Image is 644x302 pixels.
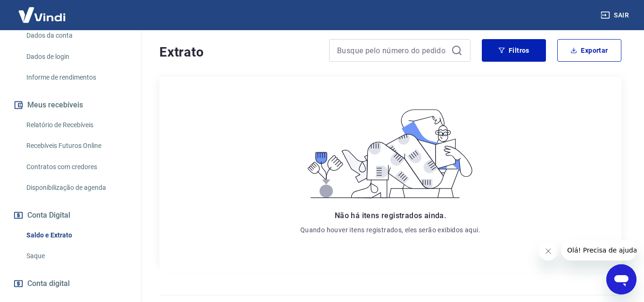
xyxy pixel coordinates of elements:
a: Dados da conta [23,26,130,45]
a: Disponibilização de agenda [23,178,130,197]
a: Conta digital [11,273,130,294]
a: Relatório de Recebíveis [23,115,130,135]
h4: Extrato [159,43,318,62]
span: Olá! Precisa de ajuda? [6,7,79,14]
span: Não há itens registrados ainda. [335,211,446,220]
input: Busque pelo número do pedido [337,43,447,57]
a: Saldo e Extrato [23,226,130,245]
img: Vindi [11,0,73,29]
button: Filtros [482,39,546,62]
iframe: Mensagem da empresa [561,240,636,261]
iframe: Botão para abrir a janela de mensagens [606,264,636,294]
a: Informe de rendimentos [23,68,130,87]
button: Meus recebíveis [11,95,130,115]
iframe: Fechar mensagem [539,242,558,261]
p: Quando houver itens registrados, eles serão exibidos aqui. [300,225,480,235]
a: Dados de login [23,47,130,66]
a: Saque [23,246,130,266]
button: Conta Digital [11,205,130,226]
button: Exportar [557,39,621,62]
a: Recebíveis Futuros Online [23,136,130,155]
span: Conta digital [27,277,70,290]
button: Sair [599,7,633,24]
a: Contratos com credores [23,157,130,177]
